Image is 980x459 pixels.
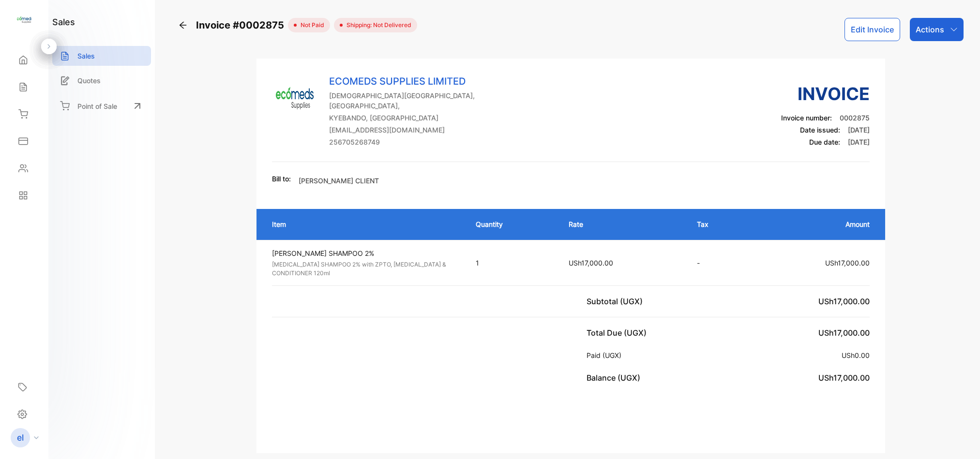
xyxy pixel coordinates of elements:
p: Balance (UGX) [587,372,644,384]
span: Invoice #0002875 [196,18,288,32]
img: Company Logo [272,74,320,122]
span: USh0.00 [842,351,870,359]
p: Quantity [476,219,549,229]
p: - [697,258,739,268]
span: Date issued: [800,126,840,134]
button: Edit Invoice [844,18,900,41]
span: Shipping: Not Delivered [343,21,411,30]
span: USh17,000.00 [818,296,870,306]
span: [DATE] [848,126,870,134]
a: Sales [52,46,151,66]
p: Rate [569,219,677,229]
span: USh17,000.00 [569,259,613,267]
button: Actions [910,18,964,41]
p: Amount [759,219,870,229]
p: Bill to: [272,174,291,184]
h3: Invoice [781,81,870,107]
p: 1 [476,258,549,268]
img: logo [17,13,31,27]
h1: sales [52,15,75,29]
p: Item [272,219,456,229]
p: Quotes [77,75,101,86]
p: [MEDICAL_DATA] SHAMPOO 2% with ZPTO, [MEDICAL_DATA] & CONDITIONER 120ml [272,260,458,278]
span: Due date: [809,138,840,146]
span: USh17,000.00 [825,259,870,267]
p: Point of Sale [77,101,117,111]
span: [DATE] [848,138,870,146]
p: Subtotal (UGX) [587,296,647,307]
span: Invoice number: [781,114,832,122]
p: [PERSON_NAME] CLIENT [299,176,379,186]
p: ECOMEDS SUPPLIES LIMITED [329,74,515,89]
p: Sales [77,51,95,61]
p: [DEMOGRAPHIC_DATA][GEOGRAPHIC_DATA], [GEOGRAPHIC_DATA], [329,90,515,111]
p: 256705268749 [329,137,515,147]
p: Actions [916,24,944,35]
span: not paid [297,21,324,30]
p: KYEBANDO, [GEOGRAPHIC_DATA] [329,113,515,123]
p: Paid (UGX) [587,350,625,360]
span: USh17,000.00 [818,373,870,383]
a: Quotes [52,71,151,90]
p: Tax [697,219,739,229]
p: [EMAIL_ADDRESS][DOMAIN_NAME] [329,125,515,135]
p: Total Due (UGX) [587,327,650,339]
p: [PERSON_NAME] SHAMPOO 2% [272,248,458,258]
p: el [17,431,24,444]
span: USh17,000.00 [818,328,870,338]
a: Point of Sale [52,95,151,117]
iframe: LiveChat chat widget [939,418,980,459]
span: 0002875 [840,114,870,122]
